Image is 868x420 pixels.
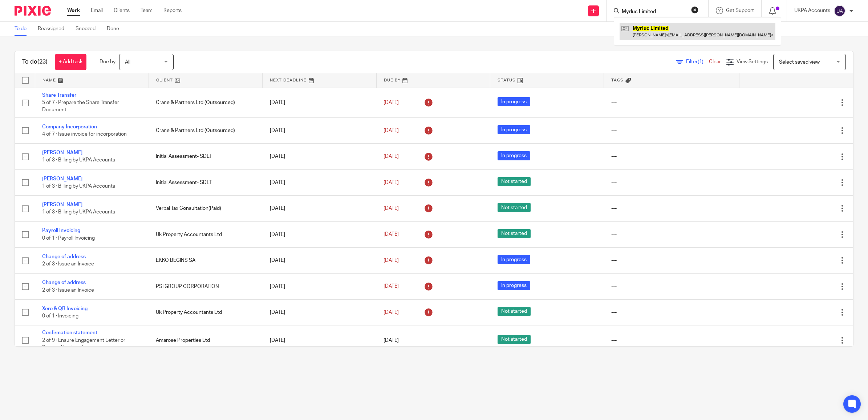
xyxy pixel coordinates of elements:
[498,307,531,316] span: Not started
[384,232,399,237] span: [DATE]
[55,54,86,70] a: + Add task
[498,177,531,186] span: Not started
[611,153,732,160] div: ---
[42,306,88,311] a: Xero & QB Invoicing
[149,144,262,169] td: Initial Assessment- SDLT
[779,60,820,65] span: Select saved view
[22,58,48,66] h1: To do
[611,337,732,344] div: ---
[149,196,262,221] td: Verbal Tax Consultation(Paid)
[384,206,399,211] span: [DATE]
[498,151,530,160] span: In progress
[149,273,262,299] td: PSI GROUP CORPORATION
[498,281,530,290] span: In progress
[621,9,686,15] input: Search
[42,280,86,285] a: Change of address
[42,261,94,267] span: 2 of 3 · Issue an Invoice
[37,59,48,65] span: (23)
[611,78,624,82] span: Tags
[114,7,130,14] a: Clients
[611,231,732,238] div: ---
[794,7,830,14] p: UKPA Accounts
[611,283,732,290] div: ---
[263,248,376,273] td: [DATE]
[384,100,399,105] span: [DATE]
[691,6,698,13] button: Clear
[498,203,531,212] span: Not started
[498,229,531,238] span: Not started
[141,7,153,14] a: Team
[726,8,754,13] span: Get Support
[263,273,376,299] td: [DATE]
[149,88,262,117] td: Crane & Partners Ltd (Outsourced)
[67,7,80,14] a: Work
[91,7,103,14] a: Email
[384,180,399,185] span: [DATE]
[42,176,82,181] a: [PERSON_NAME]
[698,59,703,64] span: (1)
[263,117,376,143] td: [DATE]
[737,59,768,64] span: View Settings
[149,221,262,247] td: Uk Property Accountants Ltd
[263,299,376,325] td: [DATE]
[42,132,127,137] span: 4 of 7 · Issue invoice for incorporation
[42,158,115,163] span: 1 of 3 · Billing by UKPA Accounts
[384,310,399,315] span: [DATE]
[263,88,376,117] td: [DATE]
[498,97,530,106] span: In progress
[42,313,78,319] span: 0 of 1 · Invoicing
[611,257,732,264] div: ---
[384,284,399,289] span: [DATE]
[42,93,76,98] a: Share Transfer
[15,22,32,36] a: To do
[38,22,70,36] a: Reassigned
[42,236,95,241] span: 0 of 1 · Payroll Invoicing
[100,58,115,65] p: Due by
[42,100,119,113] span: 5 of 7 · Prepare the Share Transfer Document
[42,330,97,335] a: Confirmation statement
[42,228,80,233] a: Payroll Invoicing
[149,248,262,273] td: EKKO BEGINS SA
[149,325,262,355] td: Amarose Properties Ltd
[611,99,732,106] div: ---
[149,299,262,325] td: Uk Property Accountants Ltd
[263,325,376,355] td: [DATE]
[42,202,82,207] a: [PERSON_NAME]
[709,59,721,64] a: Clear
[125,60,130,65] span: All
[384,258,399,263] span: [DATE]
[42,184,115,189] span: 1 of 3 · Billing by UKPA Accounts
[107,22,125,36] a: Done
[42,124,97,129] a: Company Incorporation
[149,169,262,195] td: Initial Assessment- SDLT
[263,221,376,247] td: [DATE]
[611,205,732,212] div: ---
[149,117,262,143] td: Crane & Partners Ltd (Outsourced)
[611,127,732,134] div: ---
[384,154,399,159] span: [DATE]
[263,196,376,221] td: [DATE]
[498,125,530,134] span: In progress
[834,5,845,17] img: svg%3E
[42,288,94,293] span: 2 of 3 · Issue an Invoice
[42,150,82,155] a: [PERSON_NAME]
[384,128,399,133] span: [DATE]
[498,335,531,344] span: Not started
[611,309,732,316] div: ---
[42,254,86,259] a: Change of address
[611,179,732,186] div: ---
[42,338,125,351] span: 2 of 9 · Ensure Engagement Letter or Proposal is signed
[15,6,51,16] img: Pixie
[42,210,115,215] span: 1 of 3 · Billing by UKPA Accounts
[163,7,182,14] a: Reports
[76,22,101,36] a: Snoozed
[384,338,399,343] span: [DATE]
[686,59,709,64] span: Filter
[263,144,376,169] td: [DATE]
[498,255,530,264] span: In progress
[263,169,376,195] td: [DATE]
